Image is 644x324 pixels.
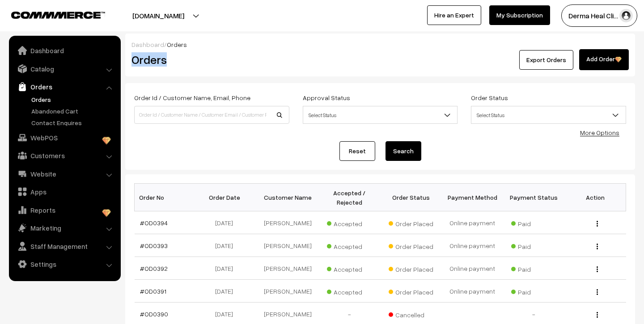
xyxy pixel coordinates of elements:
[619,9,633,22] img: user
[11,184,118,200] a: Apps
[441,280,503,303] td: Online payment
[131,41,164,48] a: Dashboard
[471,107,626,123] span: Select Status
[471,93,508,102] label: Order Status
[389,217,433,228] span: Order Placed
[564,184,626,211] th: Action
[29,95,118,104] a: Orders
[389,308,433,320] span: Cancelled
[319,184,380,211] th: Accepted / Rejected
[389,262,433,274] span: Order Placed
[380,184,441,211] th: Order Status
[511,262,556,274] span: Paid
[257,234,318,257] td: [PERSON_NAME]
[257,280,318,303] td: [PERSON_NAME]
[11,147,118,164] a: Customers
[134,106,289,124] input: Order Id / Customer Name / Customer Email / Customer Phone
[597,266,598,272] img: Menu
[11,238,118,254] a: Staff Management
[327,262,372,274] span: Accepted
[29,118,118,127] a: Contact Enquires
[196,234,257,257] td: [DATE]
[597,289,598,295] img: Menu
[11,130,118,146] a: WebPOS
[140,310,168,318] a: #OD0390
[327,240,372,251] span: Accepted
[257,184,318,211] th: Customer Name
[427,5,481,25] a: Hire an Expert
[29,106,118,116] a: Abandoned Cart
[11,166,118,182] a: Website
[196,211,257,234] td: [DATE]
[303,93,350,102] label: Approval Status
[489,5,550,25] a: My Subscription
[503,184,564,211] th: Payment Status
[441,257,503,280] td: Online payment
[140,242,168,249] a: #OD0393
[303,107,458,123] span: Select Status
[140,265,168,272] a: #OD0392
[196,257,257,280] td: [DATE]
[140,219,168,227] a: #OD0394
[11,42,118,59] a: Dashboard
[597,312,598,318] img: Menu
[519,50,573,70] button: Export Orders
[597,221,598,227] img: Menu
[131,53,288,67] h2: Orders
[339,141,375,161] a: Reset
[131,40,629,49] div: /
[11,79,118,95] a: Orders
[11,61,118,77] a: Catalog
[134,93,250,102] label: Order Id / Customer Name, Email, Phone
[327,285,372,297] span: Accepted
[327,217,372,228] span: Accepted
[441,184,503,211] th: Payment Method
[167,41,187,48] span: Orders
[11,202,118,218] a: Reports
[11,256,118,272] a: Settings
[597,244,598,249] img: Menu
[257,257,318,280] td: [PERSON_NAME]
[140,287,166,295] a: #OD0391
[511,217,556,228] span: Paid
[386,141,421,161] button: Search
[11,12,105,18] img: COMMMERCE
[580,129,619,136] a: More Options
[257,211,318,234] td: [PERSON_NAME]
[11,9,89,20] a: COMMMERCE
[561,4,637,27] button: Derma Heal Cli…
[441,234,503,257] td: Online payment
[196,184,257,211] th: Order Date
[135,184,196,211] th: Order No
[11,220,118,236] a: Marketing
[471,106,626,124] span: Select Status
[511,240,556,251] span: Paid
[511,285,556,297] span: Paid
[579,49,629,70] a: Add Order
[303,106,458,124] span: Select Status
[196,280,257,303] td: [DATE]
[389,285,433,297] span: Order Placed
[441,211,503,234] td: Online payment
[101,4,216,27] button: [DOMAIN_NAME]
[389,240,433,251] span: Order Placed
